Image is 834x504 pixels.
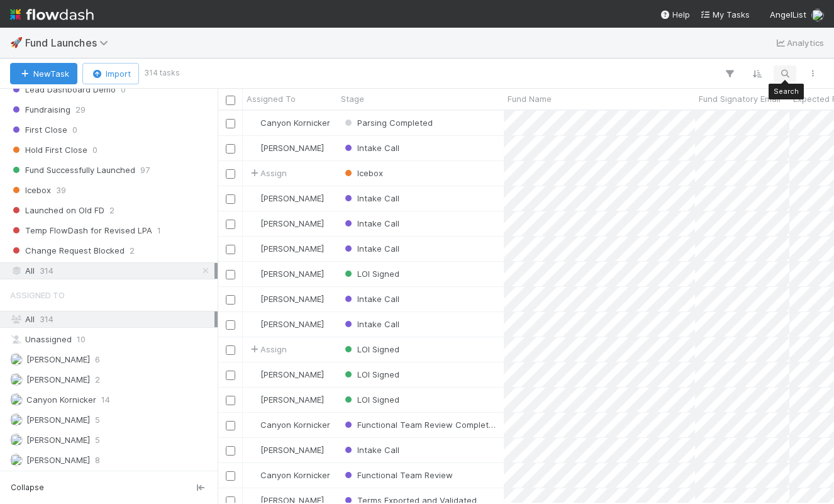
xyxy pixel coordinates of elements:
[226,119,235,128] input: Toggle Row Selected
[10,332,214,347] div: Unassigned
[248,393,324,406] div: [PERSON_NAME]
[140,162,150,178] span: 97
[40,314,53,324] span: 314
[260,118,330,128] span: Canyon Kornicker
[508,92,552,105] span: Fund Name
[95,432,100,448] span: 5
[248,293,324,305] div: [PERSON_NAME]
[342,242,399,255] div: Intake Call
[248,193,259,203] img: avatar_784ea27d-2d59-4749-b480-57d513651deb.png
[226,194,235,204] input: Toggle Row Selected
[248,269,259,279] img: avatar_0a9e60f7-03da-485c-bb15-a40c44fcec20.png
[342,418,498,431] div: Functional Team Review Completed
[26,395,96,405] span: Canyon Kornicker
[10,393,23,406] img: avatar_d1f4bd1b-0b26-4d9b-b8ad-69b413583d95.png
[260,420,330,430] span: Canyon Kornicker
[342,445,399,455] span: Intake Call
[248,217,324,230] div: [PERSON_NAME]
[26,415,90,425] span: [PERSON_NAME]
[341,92,364,105] span: Stage
[82,63,139,84] button: Import
[95,352,100,367] span: 6
[10,63,77,84] button: NewTask
[10,454,23,466] img: avatar_6cb813a7-f212-4ca3-9382-463c76e0b247.png
[26,374,90,384] span: [PERSON_NAME]
[11,482,44,493] span: Collapse
[248,242,324,255] div: [PERSON_NAME]
[342,244,399,254] span: Intake Call
[260,218,324,228] span: [PERSON_NAME]
[248,244,259,254] img: avatar_f2899df2-d2b9-483b-a052-ca3b1db2e5e2.png
[248,167,287,179] span: Assign
[248,319,259,329] img: avatar_ac990a78-52d7-40f8-b1fe-cbbd1cda261e.png
[342,143,399,153] span: Intake Call
[260,294,324,304] span: [PERSON_NAME]
[248,470,259,480] img: avatar_d1f4bd1b-0b26-4d9b-b8ad-69b413583d95.png
[248,368,324,381] div: [PERSON_NAME]
[342,470,453,480] span: Functional Team Review
[226,446,235,456] input: Toggle Row Selected
[248,343,287,356] span: Assign
[10,283,65,308] span: Assigned To
[25,36,114,49] span: Fund Launches
[700,8,750,21] a: My Tasks
[770,9,806,20] span: AngelList
[92,142,97,158] span: 0
[226,421,235,430] input: Toggle Row Selected
[342,218,399,228] span: Intake Call
[342,193,399,203] span: Intake Call
[342,217,399,230] div: Intake Call
[248,218,259,228] img: avatar_eed832e9-978b-43e4-b51e-96e46fa5184b.png
[226,144,235,154] input: Toggle Row Selected
[248,418,330,431] div: Canyon Kornicker
[10,243,125,259] span: Change Request Blocked
[774,35,824,50] a: Analytics
[342,318,399,330] div: Intake Call
[342,368,399,381] div: LOI Signed
[56,182,66,198] span: 39
[260,395,324,405] span: [PERSON_NAME]
[342,420,499,430] span: Functional Team Review Completed
[342,267,399,280] div: LOI Signed
[342,293,399,305] div: Intake Call
[72,122,77,138] span: 0
[342,167,383,179] div: Icebox
[248,369,259,379] img: avatar_eed832e9-978b-43e4-b51e-96e46fa5184b.png
[130,243,135,259] span: 2
[226,371,235,380] input: Toggle Row Selected
[95,452,100,468] span: 8
[26,455,90,465] span: [PERSON_NAME]
[248,469,330,481] div: Canyon Kornicker
[10,203,104,218] span: Launched on Old FD
[260,369,324,379] span: [PERSON_NAME]
[40,263,53,279] span: 314
[10,142,87,158] span: Hold First Close
[26,435,90,445] span: [PERSON_NAME]
[10,353,23,366] img: avatar_18c010e4-930e-4480-823a-7726a265e9dd.png
[77,332,86,347] span: 10
[226,320,235,330] input: Toggle Row Selected
[121,82,126,98] span: 0
[248,143,259,153] img: avatar_f2899df2-d2b9-483b-a052-ca3b1db2e5e2.png
[226,471,235,481] input: Toggle Row Selected
[10,162,135,178] span: Fund Successfully Launched
[248,142,324,154] div: [PERSON_NAME]
[260,269,324,279] span: [PERSON_NAME]
[342,192,399,204] div: Intake Call
[226,96,235,105] input: Toggle All Rows Selected
[226,396,235,405] input: Toggle Row Selected
[109,203,114,218] span: 2
[10,373,23,386] img: avatar_9d20afb4-344c-4512-8880-fee77f5fe71b.png
[248,294,259,304] img: avatar_5efa0666-8651-45e1-ad93-d350fecd9671.png
[342,369,399,379] span: LOI Signed
[342,168,383,178] span: Icebox
[95,372,100,388] span: 2
[248,192,324,204] div: [PERSON_NAME]
[26,354,90,364] span: [PERSON_NAME]
[10,413,23,426] img: avatar_60e5bba5-e4c9-4ca2-8b5c-d649d5645218.png
[342,116,433,129] div: Parsing Completed
[342,444,399,456] div: Intake Call
[700,9,750,20] span: My Tasks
